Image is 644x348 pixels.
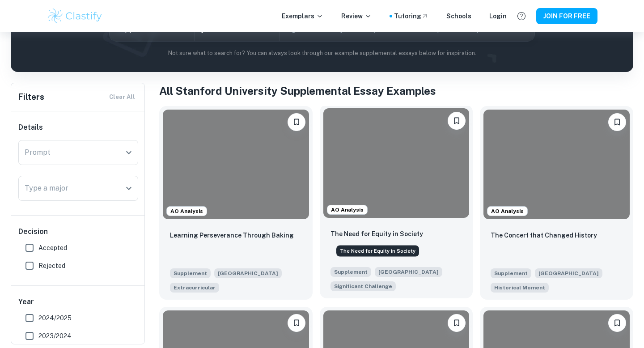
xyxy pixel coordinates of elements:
[446,11,471,21] a: Schools
[608,314,626,332] button: Please log in to bookmark exemplars
[330,267,371,277] span: Supplement
[38,243,67,253] span: Accepted
[494,284,545,292] span: Historical Moment
[320,106,473,300] a: AO AnalysisPlease log in to bookmark exemplarsThe Need for Equity in SocietySupplement[GEOGRAPHIC...
[491,282,549,293] span: What historical moment or event do you wish you could have witnessed?
[330,229,423,239] p: The Need for Equity in Society
[18,91,44,103] h6: Filters
[38,331,72,341] span: 2023/2024
[159,106,313,300] a: AO AnalysisPlease log in to bookmark exemplarsLearning Perseverance Through BakingSupplement[GEOG...
[170,282,219,293] span: Briefly elaborate on one of your extracurricular activities, a job you hold, or responsibilities ...
[336,246,419,257] div: The Need for Equity in Society
[608,113,626,131] button: Please log in to bookmark exemplars
[18,226,138,237] h6: Decision
[18,297,138,307] h6: Year
[18,49,626,58] p: Not sure what to search for? You can always look through our example supplemental essays below fo...
[448,112,466,130] button: Please log in to bookmark exemplars
[480,106,633,300] a: AO AnalysisPlease log in to bookmark exemplarsThe Concert that Changed HistorySupplement[GEOGRAPH...
[47,7,103,25] img: Clastify logo
[334,282,392,290] span: Significant Challenge
[170,230,294,240] p: Learning Perseverance Through Baking
[375,267,442,277] span: [GEOGRAPHIC_DATA]
[214,268,282,278] span: [GEOGRAPHIC_DATA]
[288,314,305,332] button: Please log in to bookmark exemplars
[174,284,216,292] span: Extracurricular
[394,11,428,21] a: Tutoring
[170,268,211,278] span: Supplement
[514,8,529,24] button: Help and Feedback
[448,314,466,332] button: Please log in to bookmark exemplars
[341,11,372,21] p: Review
[327,206,367,214] span: AO Analysis
[167,207,207,215] span: AO Analysis
[18,122,138,133] h6: Details
[159,83,633,99] h1: All Stanford University Supplemental Essay Examples
[489,11,507,21] a: Login
[288,113,305,131] button: Please log in to bookmark exemplars
[330,280,396,291] span: What is the most significant challenge that society faces today?
[282,11,323,21] p: Exemplars
[38,261,65,271] span: Rejected
[38,313,72,323] span: 2024/2025
[536,8,597,24] button: JOIN FOR FREE
[487,207,527,215] span: AO Analysis
[491,268,531,278] span: Supplement
[123,146,135,159] button: Open
[123,182,135,195] button: Open
[535,268,602,278] span: [GEOGRAPHIC_DATA]
[491,230,597,240] p: The Concert that Changed History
